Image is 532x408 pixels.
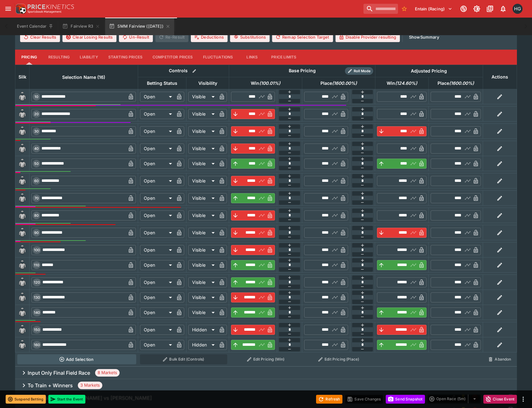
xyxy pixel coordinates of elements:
button: Documentation [484,3,496,14]
div: Visible [188,193,217,203]
button: Fluctuations [198,50,238,65]
th: Adjusted Pricing [375,65,483,77]
img: blank-silk.png [17,340,27,350]
em: ( 100.01 %) [259,79,280,87]
button: Fairview R3 [58,18,104,35]
span: Place(1600.00%) [431,79,481,87]
button: Toggle light/dark mode [471,3,482,14]
span: 110 [33,263,40,267]
span: 140 [33,310,41,315]
img: blank-silk.png [17,92,27,102]
button: Liability [75,50,103,65]
span: Win(124.60%) [380,79,424,87]
span: 10 [33,95,40,99]
button: Clear Losing Results [62,32,116,42]
div: Open [140,144,174,154]
span: 40 [33,146,40,151]
button: Competitor Prices [148,50,198,65]
span: Re-Result [155,32,188,42]
img: blank-silk.png [17,307,27,318]
h6: Input Only Final Field Race [28,370,90,376]
div: Visible [188,109,217,119]
button: SMM Fairview ([DATE]) [105,18,174,35]
div: Open [140,260,174,270]
img: Sportsbook Management [28,10,62,13]
span: 30 [33,129,40,133]
div: Visible [188,292,217,302]
span: 8 Markets [95,370,120,376]
button: Pricing [15,50,43,65]
button: Hamish Gooch [511,2,524,16]
button: Connected to PK [458,3,469,14]
button: No Bookmarks [399,4,409,14]
button: Clear Results [20,32,60,42]
span: Selection Name (16) [55,73,112,81]
div: Open [140,109,174,119]
button: Add Selection [17,354,136,364]
img: PriceKinetics Logo [14,3,26,15]
div: Visible [188,144,217,154]
img: blank-silk.png [17,210,27,220]
div: Open [140,277,174,287]
div: Visible [188,210,217,220]
div: Visible [188,245,217,255]
div: split button [427,394,481,403]
input: search [363,4,398,14]
img: blank-silk.png [17,277,27,287]
div: Show/hide Price Roll mode configuration. [345,67,373,75]
img: blank-silk.png [17,245,27,255]
img: blank-silk.png [17,260,27,270]
span: 20 [33,112,40,116]
button: Event Calendar [13,18,57,35]
button: Links [238,50,266,65]
div: Visible [188,159,217,169]
img: PriceKinetics [28,4,74,9]
div: Hidden [188,340,217,350]
button: Edit Pricing (Win) [231,354,300,364]
button: Select Tenant [411,4,456,14]
span: Win(100.01%) [244,79,287,87]
span: 120 [33,280,41,285]
img: blank-silk.png [17,109,27,119]
th: Actions [483,65,517,89]
button: Un-Result [119,32,153,42]
img: blank-silk.png [17,292,27,302]
div: Open [140,159,174,169]
span: 150 [33,328,41,332]
button: Price Limits [266,50,301,65]
button: Deductions [191,32,228,42]
em: ( 124.60 %) [395,79,417,87]
button: Bulk Edit (Controls) [140,354,227,364]
button: Abandon [485,354,515,364]
button: Bulk edit [190,67,198,75]
h6: To Train + Winners [28,382,73,389]
div: Open [140,210,174,220]
div: Open [140,176,174,186]
span: 130 [33,295,41,300]
div: Open [140,307,174,318]
button: Send Snapshot [386,395,425,404]
img: blank-silk.png [17,144,27,154]
button: Suspend Betting [6,395,46,404]
button: more [519,395,527,403]
span: Betting Status [140,79,184,87]
div: Visible [188,277,217,287]
button: Close Event [483,395,517,404]
span: 60 [33,179,40,183]
div: Open [140,245,174,255]
button: Remap Selection Target [272,32,333,42]
div: Open [140,126,174,136]
th: Controls [138,65,229,77]
span: Roll Mode [351,68,373,74]
div: Visible [188,228,217,238]
span: 80 [33,213,40,218]
button: Edit Pricing (Place) [304,354,373,364]
div: Visible [188,260,217,270]
span: 100 [33,248,41,252]
span: 3 Markets [78,382,102,389]
div: Visible [188,176,217,186]
div: Open [140,228,174,238]
button: Notifications [497,3,509,14]
th: Silk [15,65,30,89]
